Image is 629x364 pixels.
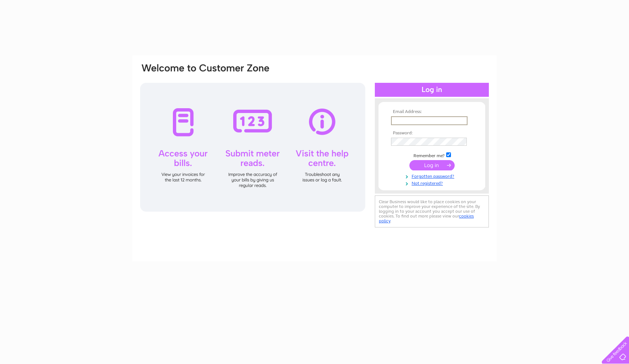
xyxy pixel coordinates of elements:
[375,195,489,227] div: Clear Business would like to place cookies on your computer to improve your experience of the sit...
[391,172,475,179] a: Forgotten password?
[409,160,455,170] input: Submit
[389,109,475,114] th: Email Address:
[389,151,475,159] td: Remember me?
[389,131,475,136] th: Password:
[379,213,474,223] a: cookies policy
[391,179,475,186] a: Not registered?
